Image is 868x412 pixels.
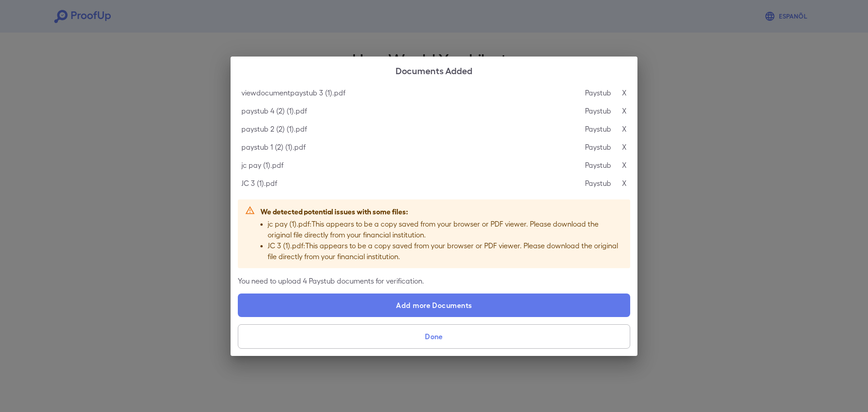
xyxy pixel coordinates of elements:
p: JC 3 (1).pdf [241,178,277,189]
p: Paystub [585,87,611,98]
p: X [622,123,627,134]
p: X [622,87,627,98]
p: X [622,160,627,170]
p: Paystub [585,160,611,170]
p: Paystub [585,105,611,116]
p: viewdocumentpaystub 3 (1).pdf [241,87,345,98]
p: JC 3 (1).pdf : This appears to be a copy saved from your browser or PDF viewer. Please download t... [268,240,623,262]
h2: Documents Added [231,57,637,84]
p: We detected potential issues with some files: [260,206,623,217]
p: paystub 4 (2) (1).pdf [241,105,307,116]
p: X [622,178,627,189]
p: X [622,142,627,152]
p: Paystub [585,178,611,189]
label: Add more Documents [238,294,630,317]
p: jc pay (1).pdf [241,160,283,170]
p: You need to upload 4 Paystub documents for verification. [238,275,630,286]
button: Done [238,324,630,349]
p: paystub 1 (2) (1).pdf [241,142,306,152]
p: Paystub [585,142,611,152]
p: jc pay (1).pdf : This appears to be a copy saved from your browser or PDF viewer. Please download... [268,218,623,240]
p: paystub 2 (2) (1).pdf [241,123,307,134]
p: Paystub [585,123,611,134]
p: X [622,105,627,116]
